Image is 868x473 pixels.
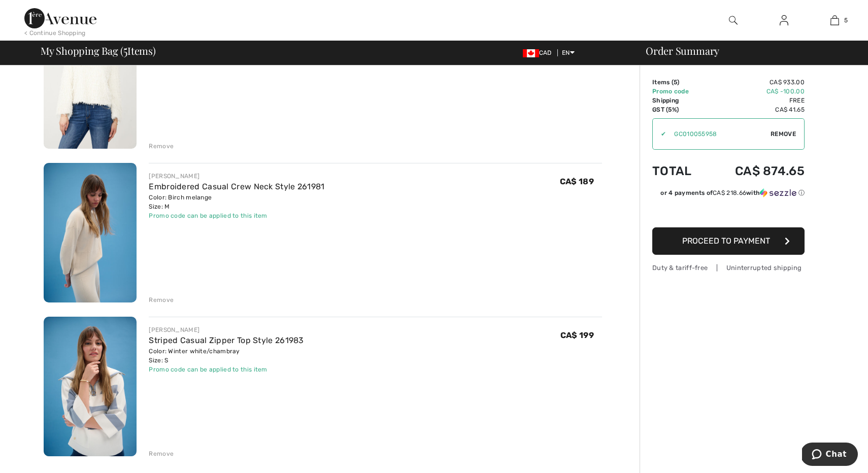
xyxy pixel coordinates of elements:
span: CA$ 189 [560,177,594,186]
div: Remove [149,142,174,151]
div: Color: Birch melange Size: M [149,193,324,211]
a: Striped Casual Zipper Top Style 261983 [149,335,304,345]
td: Items ( ) [652,78,707,87]
div: Duty & tariff-free | Uninterrupted shipping [652,263,805,273]
div: ✔ [653,129,666,139]
span: 5 [123,43,127,56]
div: Order Summary [633,46,862,56]
td: GST (5%) [652,105,707,114]
span: Proceed to Payment [682,236,770,246]
span: EN [562,49,575,56]
div: [PERSON_NAME] [149,325,304,334]
img: search the website [729,14,738,26]
div: or 4 payments of with [660,188,805,197]
img: My Bag [830,14,839,26]
td: Promo code [652,87,707,96]
td: Shipping [652,96,707,105]
img: My Info [780,14,788,26]
td: Total [652,154,707,188]
iframe: Opens a widget where you can chat to one of our agents [802,443,858,468]
span: CAD [523,49,556,56]
iframe: PayPal-paypal [652,201,805,224]
img: Striped Casual Zipper Top Style 261983 [44,317,137,456]
button: Proceed to Payment [652,227,805,255]
div: Remove [149,295,174,305]
span: Remove [771,129,796,139]
div: or 4 payments ofCA$ 218.66withSezzle Click to learn more about Sezzle [652,188,805,201]
td: CA$ 874.65 [707,154,805,188]
a: Embroidered Casual Crew Neck Style 261981 [149,182,324,191]
img: Crew Neck Pullover with Fringe Style 254926 [44,9,137,149]
td: CA$ 41.65 [707,105,805,114]
td: CA$ 933.00 [707,78,805,87]
a: 5 [810,14,859,26]
a: Sign In [772,14,796,27]
div: < Continue Shopping [24,28,86,38]
div: Color: Winter white/chambray Size: S [149,347,304,365]
img: Embroidered Casual Crew Neck Style 261981 [44,163,137,302]
div: [PERSON_NAME] [149,172,324,181]
span: 5 [674,79,677,86]
span: CA$ 218.66 [713,189,746,196]
input: Promo code [666,119,771,149]
img: Canadian Dollar [523,49,539,57]
span: My Shopping Bag ( Items) [41,46,156,56]
img: 1ère Avenue [24,8,96,28]
div: Promo code can be applied to this item [149,211,324,220]
img: Sezzle [760,188,796,197]
span: CA$ 199 [560,330,594,340]
td: CA$ -100.00 [707,87,805,96]
div: Promo code can be applied to this item [149,365,304,374]
span: 5 [844,16,848,25]
td: Free [707,96,805,105]
div: Remove [149,449,174,458]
